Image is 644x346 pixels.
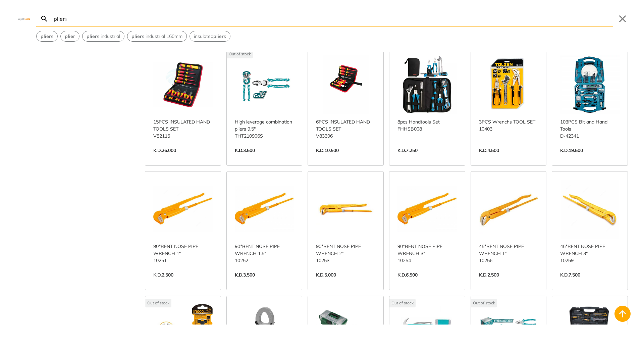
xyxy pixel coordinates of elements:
button: Select suggestion: pliers industrial 160mm [127,31,186,41]
button: Select suggestion: pliers [37,31,57,41]
div: Out of stock [389,299,416,307]
span: s [41,33,53,40]
strong: plier [41,33,51,39]
svg: Back to top [617,308,628,319]
div: Out of stock [471,299,497,307]
button: Back to top [614,306,631,322]
img: Close [16,17,32,20]
button: Select suggestion: plier [61,31,79,41]
strong: plier [131,33,142,39]
input: Search… [52,11,613,27]
button: Select suggestion: pliers industrial [83,31,124,41]
span: s industrial [87,33,120,40]
div: Out of stock [227,50,253,58]
strong: plier [213,33,224,39]
strong: plier [65,33,75,39]
button: Close [617,13,628,24]
strong: plier [87,33,97,39]
div: Suggestion: pliers industrial 160mm [127,31,187,42]
div: Suggestion: insulated pliers [190,31,230,42]
div: Suggestion: pliers industrial [82,31,124,42]
button: Select suggestion: insulated pliers [190,31,230,41]
svg: Search [40,15,48,23]
div: Out of stock [145,299,171,307]
div: Suggestion: plier [60,31,79,42]
span: insulated s [194,33,226,40]
span: s industrial 160mm [131,33,182,40]
div: Suggestion: pliers [36,31,58,42]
